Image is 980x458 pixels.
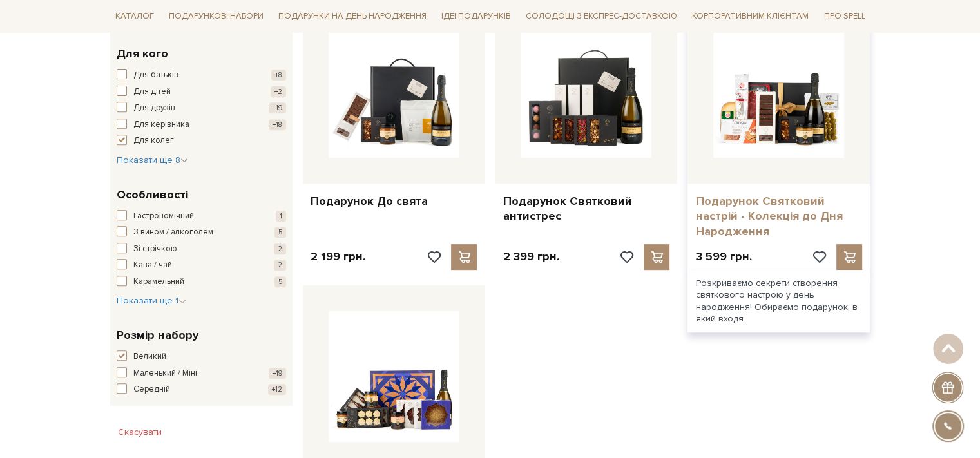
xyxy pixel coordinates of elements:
[110,6,159,26] a: Каталог
[117,327,198,344] span: Розмір набору
[274,227,286,238] span: 5
[110,422,169,443] button: Скасувати
[695,249,751,264] p: 3 599 грн.
[274,243,286,254] span: 2
[271,70,286,81] span: +8
[133,69,178,82] span: Для батьків
[117,243,286,256] button: Зі стрічкою 2
[117,86,286,99] button: Для дітей +2
[273,6,432,26] a: Подарунки на День народження
[117,383,286,396] button: Середній +12
[133,350,166,363] span: Великий
[133,243,177,256] span: Зі стрічкою
[133,367,197,380] span: Маленький / Міні
[271,86,286,97] span: +2
[311,194,477,209] a: Подарунок До свята
[117,350,286,363] button: Великий
[117,295,186,306] span: Показати ще 1
[269,119,286,130] span: +18
[311,249,365,264] p: 2 199 грн.
[133,86,171,99] span: Для дітей
[117,69,286,82] button: Для батьків +8
[133,276,184,289] span: Карамельний
[117,102,286,115] button: Для друзів +19
[133,259,172,272] span: Кава / чай
[503,249,559,264] p: 2 399 грн.
[117,259,286,272] button: Кава / чай 2
[133,226,213,239] span: З вином / алкоголем
[117,276,286,289] button: Карамельний 5
[117,45,168,62] span: Для кого
[276,211,286,222] span: 1
[133,383,170,396] span: Середній
[503,194,669,224] a: Подарунок Святковий антистрес
[521,5,682,27] a: Солодощі з експрес-доставкою
[695,194,862,239] a: Подарунок Святковий настрій - Колекція до Дня Народження
[274,276,286,287] span: 5
[133,210,194,223] span: Гастрономічний
[133,135,174,148] span: Для колег
[269,102,286,113] span: +19
[117,119,286,131] button: Для керівника +18
[133,102,175,115] span: Для друзів
[164,6,269,26] a: Подарункові набори
[274,260,286,271] span: 2
[687,270,870,332] div: Розкриваємо секрети створення святкового настрою у день народження! Обираємо подарунок, в який вх...
[117,154,188,167] button: Показати ще 8
[687,6,814,26] a: Корпоративним клієнтам
[818,6,870,26] a: Про Spell
[269,368,286,379] span: +19
[133,119,189,131] span: Для керівника
[117,135,286,148] button: Для колег
[117,210,286,223] button: Гастрономічний 1
[117,155,188,166] span: Показати ще 8
[117,186,188,204] span: Особливості
[117,294,186,307] button: Показати ще 1
[117,226,286,239] button: З вином / алкоголем 5
[117,367,286,380] button: Маленький / Міні +19
[268,384,286,395] span: +12
[436,6,516,26] a: Ідеї подарунків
